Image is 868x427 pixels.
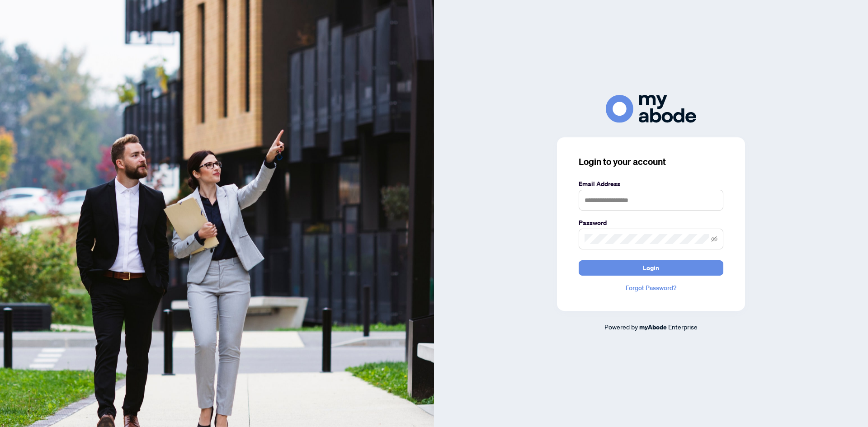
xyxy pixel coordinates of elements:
h3: Login to your account [579,155,723,168]
label: Email Address [579,179,723,189]
span: Enterprise [668,323,698,331]
button: Login [579,260,723,276]
a: Forgot Password? [579,283,723,293]
img: ma-logo [606,95,696,122]
label: Password [579,218,723,228]
span: eye-invisible [711,236,717,242]
a: myAbode [639,322,667,332]
span: Login [643,261,659,275]
span: Powered by [604,323,638,331]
